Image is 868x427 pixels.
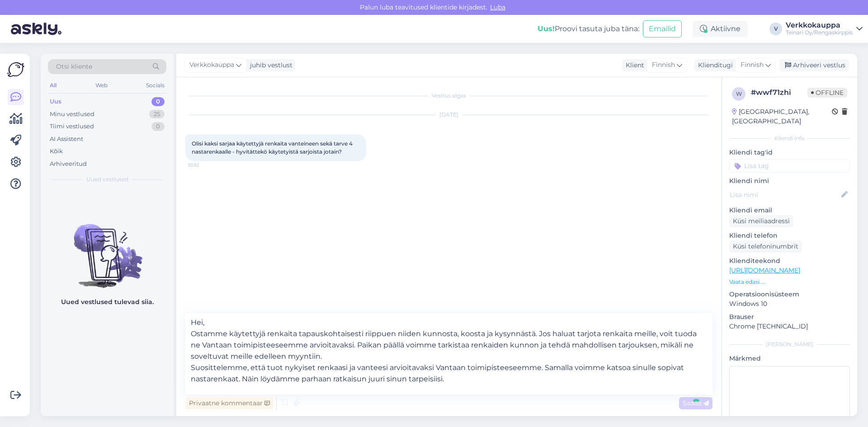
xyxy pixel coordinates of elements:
[729,134,850,142] div: Kliendi info
[538,23,639,34] div: Proovi tasuta juba täna:
[246,61,292,70] div: juhib vestlust
[144,80,166,91] div: Socials
[729,322,850,331] p: Chrome [TECHNICAL_ID]
[693,21,748,37] div: Aktiivne
[729,340,850,348] div: [PERSON_NAME]
[151,97,165,106] div: 0
[729,215,793,227] div: Küsi meiliaadressi
[769,23,782,35] div: V
[149,110,165,119] div: 25
[729,266,800,274] a: [URL][DOMAIN_NAME]
[729,256,850,266] p: Klienditeekond
[751,87,807,98] div: # wwf71zhi
[729,159,850,173] input: Lisa tag
[94,80,109,91] div: Web
[729,206,850,215] p: Kliendi email
[779,59,849,71] div: Arhiveeri vestlus
[729,240,802,253] div: Küsi telefoninumbrit
[741,60,764,70] span: Finnish
[729,278,850,286] p: Vaata edasi ...
[729,299,850,309] p: Windows 10
[807,88,847,98] span: Offline
[48,80,58,91] div: All
[50,122,94,131] div: Tiimi vestlused
[56,62,92,71] span: Otsi kliente
[729,148,850,157] p: Kliendi tag'id
[729,312,850,322] p: Brauser
[189,60,234,70] span: Verkkokauppa
[729,176,850,186] p: Kliendi nimi
[694,61,733,70] div: Klienditugi
[786,29,853,36] div: Teinari Oy/Rengaskirppis
[50,160,87,169] div: Arhiveeritud
[487,3,508,11] span: Luba
[736,90,742,97] span: w
[538,24,555,33] b: Uus!
[61,297,154,307] p: Uued vestlused tulevad siia.
[652,60,675,70] span: Finnish
[729,354,850,363] p: Märkmed
[7,61,24,78] img: Askly Logo
[643,20,682,38] button: Emailid
[50,110,94,119] div: Minu vestlused
[50,135,83,144] div: AI Assistent
[729,231,850,240] p: Kliendi telefon
[50,97,61,106] div: Uus
[188,162,222,169] span: 10:52
[50,147,63,156] div: Kõik
[86,175,128,183] span: Uued vestlused
[786,22,863,36] a: VerkkokauppaTeinari Oy/Rengaskirppis
[41,208,174,289] img: No chats
[730,190,840,200] input: Lisa nimi
[786,22,853,29] div: Verkkokauppa
[185,92,712,100] div: Vestlus algas
[729,290,850,299] p: Operatsioonisüsteem
[622,61,644,70] div: Klient
[192,140,354,155] span: Olisi kaksi sarjaa käytettyjä renkaita vanteineen sekä tarve 4 nastarenkaalle - hyvitättekö käyte...
[732,107,832,126] div: [GEOGRAPHIC_DATA], [GEOGRAPHIC_DATA]
[151,122,165,131] div: 0
[185,111,712,119] div: [DATE]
